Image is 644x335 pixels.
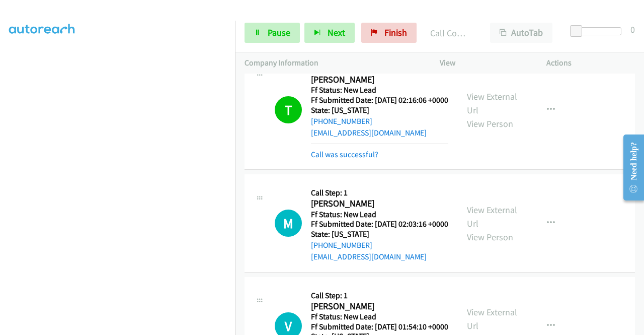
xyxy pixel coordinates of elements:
[311,229,448,239] h5: State: [US_STATE]
[311,219,448,229] h5: Ff Submitted Date: [DATE] 02:03:16 +0000
[311,240,372,250] a: [PHONE_NUMBER]
[245,23,300,43] a: Pause
[275,210,302,237] div: The call is yet to be attempted
[311,105,448,115] h5: State: [US_STATE]
[311,301,448,312] h2: [PERSON_NAME]
[467,118,513,129] a: View Person
[490,23,552,43] button: AutoTab
[311,312,448,322] h5: Ff Status: New Lead
[630,23,635,36] div: 0
[311,74,448,86] h2: [PERSON_NAME]
[467,306,517,331] a: View External Url
[245,57,422,69] p: Company Information
[430,26,472,40] p: Call Completed
[328,27,345,38] span: Next
[440,57,528,69] p: View
[546,57,635,69] p: Actions
[575,27,621,35] div: Delay between calls (in seconds)
[311,198,448,210] h2: [PERSON_NAME]
[275,210,302,237] h1: M
[361,23,417,43] a: Finish
[311,291,448,301] h5: Call Step: 1
[311,116,372,126] a: [PHONE_NUMBER]
[304,23,355,43] button: Next
[268,27,290,38] span: Pause
[311,95,448,105] h5: Ff Submitted Date: [DATE] 02:16:06 +0000
[384,27,407,38] span: Finish
[311,150,378,159] a: Call was successful?
[311,252,427,261] a: [EMAIL_ADDRESS][DOMAIN_NAME]
[275,96,302,123] h1: T
[311,128,427,138] a: [EMAIL_ADDRESS][DOMAIN_NAME]
[467,204,517,229] a: View External Url
[467,231,513,243] a: View Person
[311,85,448,95] h5: Ff Status: New Lead
[311,322,448,332] h5: Ff Submitted Date: [DATE] 01:54:10 +0000
[467,91,517,116] a: View External Url
[615,127,644,208] iframe: Resource Center
[311,188,448,198] h5: Call Step: 1
[311,210,448,220] h5: Ff Status: New Lead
